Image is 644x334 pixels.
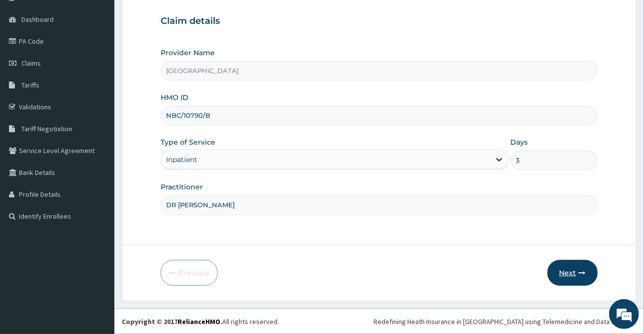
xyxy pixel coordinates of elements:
span: Dashboard [21,15,54,24]
span: Tariffs [21,81,39,89]
span: Claims [21,59,41,68]
img: d_794563401_company_1708531726252_794563401 [18,50,40,75]
button: Next [548,260,598,286]
h3: Claim details [161,16,597,27]
div: Minimize live chat window [163,5,187,29]
div: Redefining Heath Insurance in [GEOGRAPHIC_DATA] using Telemedicine and Data Science! [373,317,637,327]
input: Enter HMO ID [161,106,597,125]
button: Previous [161,260,218,286]
a: RelianceHMO [178,317,220,326]
label: Type of Service [161,137,215,147]
label: HMO ID [161,92,188,102]
div: Chat with us now [52,56,167,69]
footer: All rights reserved. [114,309,644,334]
div: Inpatient [166,155,197,165]
span: We're online! [58,102,137,203]
strong: Copyright © 2017 . [122,317,222,326]
label: Days [511,137,528,147]
label: Practitioner [161,182,203,192]
input: Enter Name [161,195,597,215]
label: Provider Name [161,48,215,58]
textarea: Type your message and hit 'Enter' [5,226,189,260]
span: Tariff Negotiation [21,124,72,133]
